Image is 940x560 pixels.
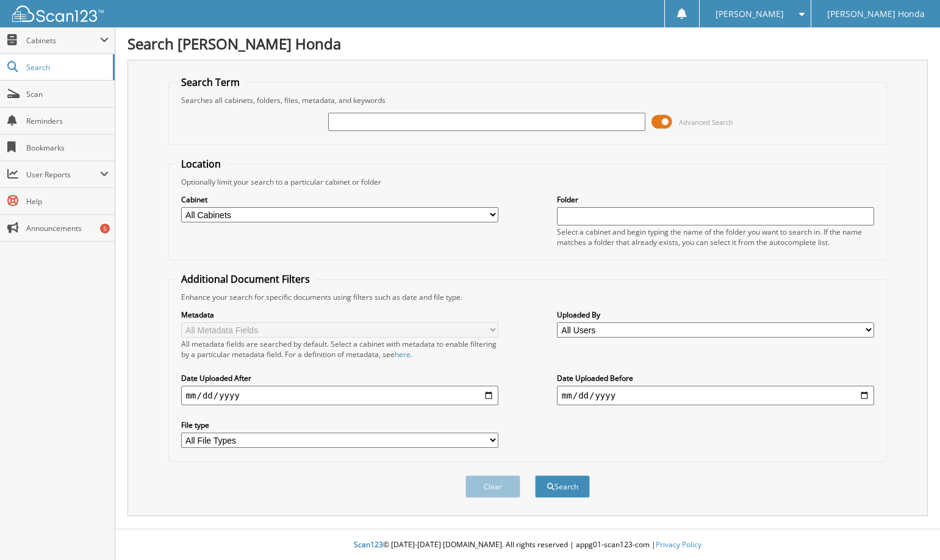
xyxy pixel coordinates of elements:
button: Clear [465,475,520,498]
img: scan123-logo-white.svg [12,5,104,22]
label: File type [181,420,499,430]
span: Bookmarks [26,143,109,153]
span: Cabinets [26,35,100,46]
legend: Location [175,157,227,171]
span: Search [26,62,107,73]
label: Uploaded By [557,310,875,320]
button: Search [535,475,590,498]
div: All metadata fields are searched by default. Select a cabinet with metadata to enable filtering b... [181,339,499,360]
div: Optionally limit your search to a particular cabinet or folder [175,177,881,187]
label: Folder [557,194,875,205]
div: Searches all cabinets, folders, files, metadata, and keywords [175,95,881,105]
span: Scan [26,89,109,99]
div: Select a cabinet and begin typing the name of the folder you want to search in. If the name match... [557,227,875,247]
label: Date Uploaded After [181,373,499,383]
legend: Additional Document Filters [175,272,316,286]
label: Metadata [181,310,499,320]
label: Date Uploaded Before [557,373,875,383]
span: [PERSON_NAME] [716,10,784,18]
span: Advanced Search [679,118,733,127]
span: [PERSON_NAME] Honda [827,10,925,18]
span: Announcements [26,223,109,233]
label: Cabinet [181,194,499,205]
div: © [DATE]-[DATE] [DOMAIN_NAME]. All rights reserved | appg01-scan123-com | [115,530,940,560]
span: Reminders [26,116,109,126]
h1: Search [PERSON_NAME] Honda [127,34,928,54]
iframe: Chat Widget [879,502,940,560]
a: Privacy Policy [656,539,701,550]
div: Enhance your search for specific documents using filters such as date and file type. [175,292,881,302]
a: here [395,349,411,360]
legend: Search Term [175,76,246,89]
div: 5 [100,224,110,233]
input: end [557,386,875,405]
span: Help [26,196,109,207]
span: User Reports [26,169,100,180]
input: start [181,386,499,405]
span: Scan123 [354,539,383,550]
